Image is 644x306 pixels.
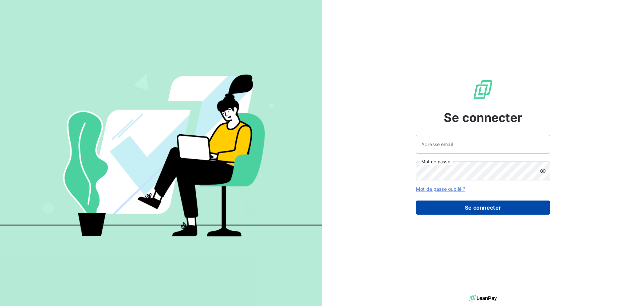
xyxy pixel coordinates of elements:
[416,135,550,154] input: placeholder
[472,79,494,100] img: Logo LeanPay
[416,201,550,215] button: Se connecter
[444,108,522,127] span: Se connecter
[469,293,497,303] img: logo
[416,186,465,192] a: Mot de passe oublié ?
